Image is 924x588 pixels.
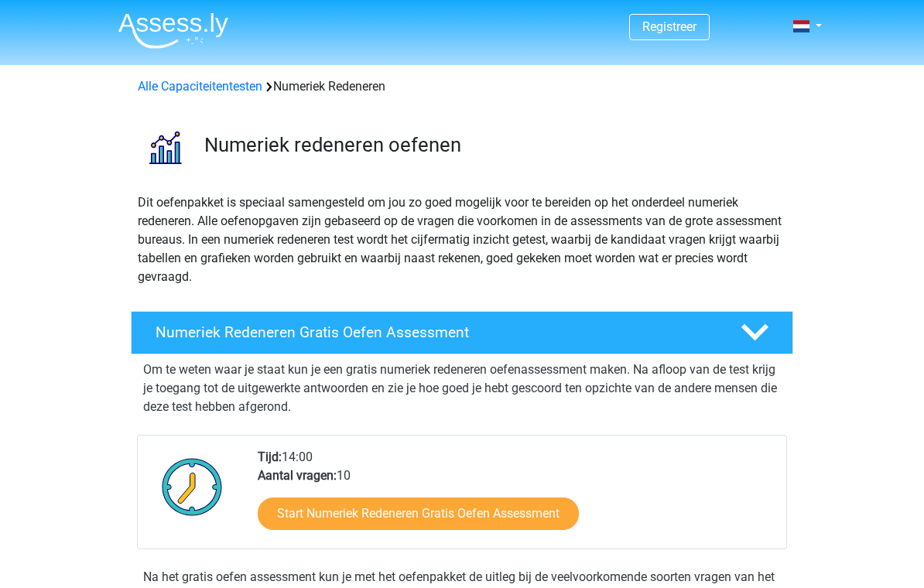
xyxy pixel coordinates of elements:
div: 14:00 10 [246,448,785,549]
a: Alle Capaciteitentesten [138,79,262,94]
img: Klok [153,448,231,525]
p: Dit oefenpakket is speciaal samengesteld om jou zo goed mogelijk voor te bereiden op het onderdee... [138,193,786,286]
b: Aantal vragen: [258,468,337,483]
a: Start Numeriek Redeneren Gratis Oefen Assessment [258,497,579,530]
a: Numeriek Redeneren Gratis Oefen Assessment [125,311,799,354]
img: numeriek redeneren [132,115,197,180]
img: Assessly [118,12,228,49]
b: Tijd: [258,450,282,464]
p: Om te weten waar je staat kun je een gratis numeriek redeneren oefenassessment maken. Na afloop v... [143,361,781,416]
h4: Numeriek Redeneren Gratis Oefen Assessment [156,323,716,341]
h3: Numeriek redeneren oefenen [204,133,781,157]
a: Registreer [642,19,696,34]
div: Numeriek Redeneren [132,77,792,96]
